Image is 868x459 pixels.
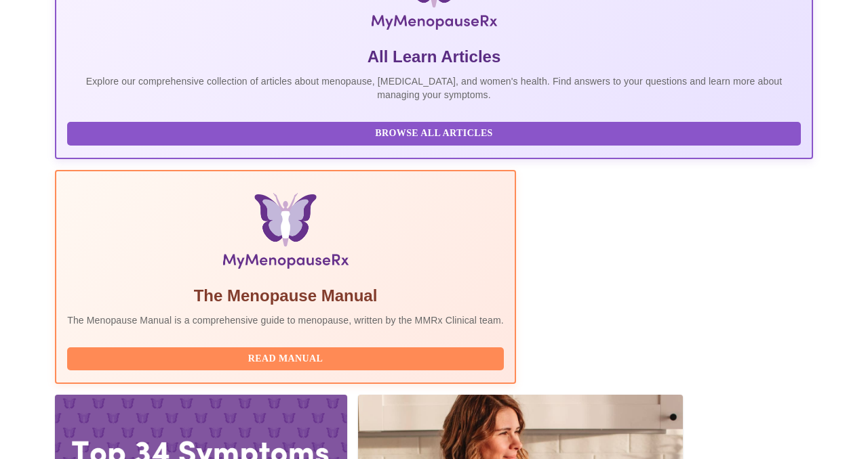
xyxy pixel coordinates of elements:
[67,127,804,138] a: Browse All Articles
[67,313,504,327] p: The Menopause Manual is a comprehensive guide to menopause, written by the MMRx Clinical team.
[67,74,801,102] p: Explore our comprehensive collection of articles about menopause, [MEDICAL_DATA], and women's hea...
[67,46,801,68] h5: All Learn Articles
[67,347,504,371] button: Read Manual
[67,285,504,307] h5: The Menopause Manual
[136,193,434,274] img: Menopause Manual
[67,122,801,146] button: Browse All Articles
[81,125,787,142] span: Browse All Articles
[67,352,507,364] a: Read Manual
[81,351,490,368] span: Read Manual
